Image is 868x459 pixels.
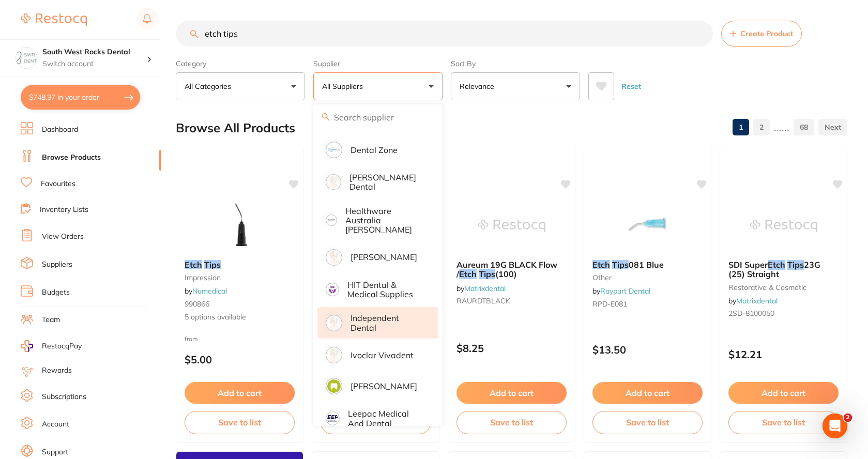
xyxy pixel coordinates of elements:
[456,284,506,293] span: by
[592,260,703,269] b: Etch Tips 081 Blue
[612,259,629,270] em: Tips
[351,350,414,360] p: Ivoclar Vivadent
[823,414,847,438] iframe: Intercom live chat
[41,179,75,189] a: Favourites
[733,117,749,137] a: 1
[42,447,68,457] a: Support
[185,312,295,323] span: 5 options available
[736,296,778,305] a: Matrixdental
[42,365,72,376] a: Rewards
[592,299,627,309] span: RPD-E081
[349,173,424,192] p: [PERSON_NAME] Dental
[456,259,557,279] span: Aureum 19G BLACK Flow /
[206,200,273,252] img: Etch Tips
[495,269,517,279] span: (100)
[728,259,768,270] span: SDI Super
[313,104,443,130] input: Search supplier
[347,280,424,299] p: HIT Dental & Medical Supplies
[351,381,417,391] p: [PERSON_NAME]
[42,152,101,163] a: Browse Products
[728,348,839,360] p: $12.21
[185,299,209,309] span: 990866
[592,286,650,296] span: by
[185,259,202,270] em: Etch
[42,287,70,298] a: Budgets
[176,72,305,100] button: All Categories
[42,341,82,351] span: RestocqPay
[185,411,295,434] button: Save to list
[185,335,198,343] span: from
[42,232,84,242] a: View Orders
[327,251,341,264] img: Henry Schein Halas
[351,313,424,332] p: Independent Dental
[592,273,703,282] small: other
[185,354,295,365] p: $5.00
[728,296,778,305] span: by
[728,411,839,434] button: Save to list
[42,59,147,69] p: Switch account
[464,284,506,293] a: Matrixdental
[460,81,498,91] p: Relevance
[42,392,86,402] a: Subscriptions
[21,13,87,26] img: Restocq Logo
[614,200,681,252] img: Etch Tips 081 Blue
[787,259,804,270] em: Tips
[313,72,443,100] button: All Suppliers
[768,259,785,270] em: Etch
[185,382,295,404] button: Add to cart
[21,340,33,352] img: RestocqPay
[456,382,567,404] button: Add to cart
[456,411,567,434] button: Save to list
[16,48,37,68] img: South West Rocks Dental
[618,72,644,100] button: Reset
[42,315,60,325] a: Team
[185,260,295,269] b: Etch Tips
[21,85,140,110] button: $748.37 in your order
[42,259,72,270] a: Suppliers
[42,125,78,135] a: Dashboard
[750,200,817,252] img: SDI Super Etch Tips 23G (25) Straight
[176,121,295,135] h2: Browse All Products
[600,286,650,296] a: Raypurt Dental
[327,216,336,224] img: Healthware Australia Ridley
[327,316,341,330] img: Independent Dental
[592,344,703,356] p: $13.50
[728,283,839,292] small: restorative & cosmetic
[629,259,664,270] span: 081 Blue
[728,309,774,318] span: 2SD-8100050
[451,72,580,100] button: Relevance
[322,81,367,91] p: All Suppliers
[456,342,567,354] p: $8.25
[327,284,338,295] img: HIT Dental & Medical Supplies
[592,259,610,270] em: Etch
[313,59,443,68] label: Supplier
[351,252,417,262] p: [PERSON_NAME]
[753,117,770,137] a: 2
[42,47,147,57] h4: South West Rocks Dental
[592,411,703,434] button: Save to list
[327,348,341,362] img: Ivoclar Vivadent
[351,145,398,155] p: Dental Zone
[185,273,295,282] small: impression
[721,21,802,47] button: Create Product
[451,59,580,68] label: Sort By
[478,200,545,252] img: Aureum 19G BLACK Flow / Etch Tips (100)
[185,81,235,91] p: All Categories
[40,205,88,215] a: Inventory Lists
[348,409,424,428] p: Leepac Medical and Dental
[592,382,703,404] button: Add to cart
[327,143,341,157] img: Dental Zone
[728,260,839,279] b: SDI Super Etch Tips 23G (25) Straight
[728,382,839,404] button: Add to cart
[728,259,820,279] span: 23G (25) Straight
[21,8,87,32] a: Restocq Logo
[176,21,713,47] input: Search Products
[176,59,305,68] label: Category
[327,413,338,424] img: Leepac Medical and Dental
[459,269,477,279] em: Etch
[185,286,227,296] span: by
[456,296,510,305] span: RAURDTBLACK
[479,269,495,279] em: Tips
[740,29,793,38] span: Create Product
[327,176,340,188] img: Erskine Dental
